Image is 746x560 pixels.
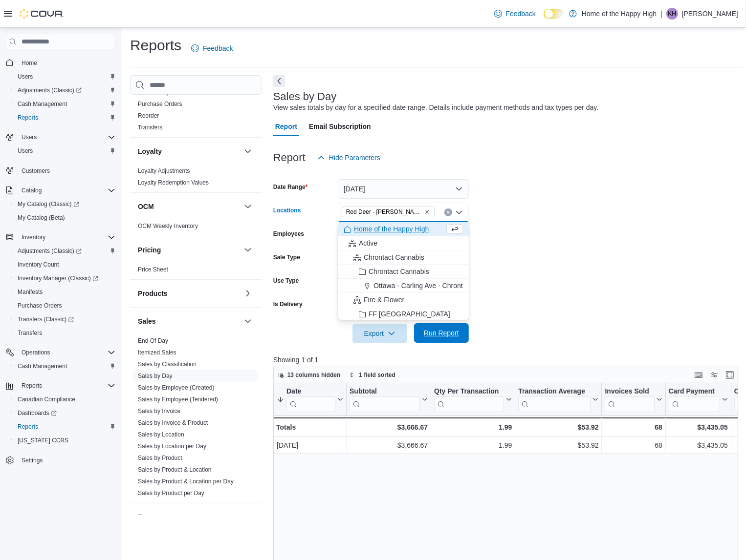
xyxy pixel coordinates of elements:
[708,369,720,381] button: Display options
[18,57,41,69] a: Home
[14,313,78,325] a: Transfers (Classic)
[18,185,115,196] span: Catalog
[14,313,115,325] span: Transfers (Classic)
[605,387,662,412] button: Invoices Sold
[138,443,206,450] a: Sales by Location per Day
[138,407,180,415] span: Sales by Invoice
[338,293,469,307] button: Fire & Flower
[2,130,119,144] button: Users
[286,387,335,412] div: Date
[2,346,119,359] button: Operations
[130,220,262,236] div: OCM
[138,112,159,119] a: Reorder
[329,153,380,163] span: Hide Parameters
[14,145,37,157] a: Users
[138,454,182,462] span: Sales by Product
[22,382,42,390] span: Reports
[138,431,184,438] a: Sales by Location
[130,36,181,55] h1: Reports
[138,167,190,174] a: Loyalty Adjustments
[10,285,119,299] button: Manifests
[10,211,119,225] button: My Catalog (Beta)
[138,419,208,427] span: Sales by Invoice & Product
[273,207,301,214] label: Locations
[18,100,67,108] span: Cash Management
[668,421,727,433] div: $3,435.05
[276,421,343,433] div: Totals
[14,98,115,110] span: Cash Management
[414,323,469,343] button: Run Report
[14,212,115,224] span: My Catalog (Beta)
[605,387,654,396] div: Invoices Sold
[369,267,429,276] span: Chrontact Cannabis
[138,512,157,522] h3: Taxes
[14,286,115,298] span: Manifests
[14,407,115,419] span: Dashboards
[138,289,240,298] button: Products
[138,442,206,450] span: Sales by Location per Day
[14,272,102,284] a: Inventory Manager (Classic)
[138,373,173,379] a: Sales by Day
[275,117,297,136] span: Report
[138,316,240,326] button: Sales
[434,387,512,412] button: Qty Per Transaction
[18,315,74,323] span: Transfers (Classic)
[286,387,335,396] div: Date
[18,261,59,269] span: Inventory Count
[138,124,162,131] a: Transfers
[350,440,428,452] div: $3,666.67
[18,454,115,466] span: Settings
[138,478,234,485] a: Sales by Product & Location per Day
[138,361,197,368] a: Sales by Classification
[14,112,115,124] span: Reports
[666,8,678,20] div: Kathleen Hess
[18,329,42,337] span: Transfers
[138,372,173,380] span: Sales by Day
[22,167,50,175] span: Customers
[10,111,119,124] button: Reports
[18,131,115,143] span: Users
[518,387,598,412] button: Transaction Average
[18,247,82,255] span: Adjustments (Classic)
[138,395,218,403] span: Sales by Employee (Tendered)
[518,387,591,396] div: Transaction Average
[2,230,119,244] button: Inventory
[242,315,254,327] button: Sales
[138,455,182,461] a: Sales by Product
[668,387,720,396] div: Card Payment
[18,395,75,403] span: Canadian Compliance
[605,387,654,412] div: Invoices Sold
[660,8,662,20] p: |
[18,131,41,143] button: Users
[18,200,79,208] span: My Catalog (Classic)
[14,84,86,96] a: Adjustments (Classic)
[10,70,119,83] button: Users
[364,295,404,305] span: Fire & Flower
[424,328,459,338] span: Run Report
[138,408,180,415] a: Sales by Invoice
[273,230,304,238] label: Employees
[14,360,71,372] a: Cash Management
[22,349,50,356] span: Operations
[18,380,115,392] span: Reports
[22,456,43,464] span: Settings
[518,387,591,412] div: Transaction Average
[138,146,240,156] button: Loyalty
[273,253,300,261] label: Sale Type
[14,407,61,419] a: Dashboards
[338,265,469,279] button: Chrontact Cannabis
[138,512,240,522] button: Taxes
[138,222,198,230] span: OCM Weekly Inventory
[424,209,430,215] button: Remove Red Deer - Dawson Centre - Fire & Flower from selection in this group
[138,316,156,326] h3: Sales
[18,455,46,466] a: Settings
[138,289,168,298] h3: Products
[2,184,119,197] button: Catalog
[138,245,240,255] button: Pricing
[10,359,119,373] button: Cash Management
[242,244,254,256] button: Pricing
[277,387,343,412] button: Date
[14,394,79,405] a: Canadian Compliance
[18,185,45,196] button: Catalog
